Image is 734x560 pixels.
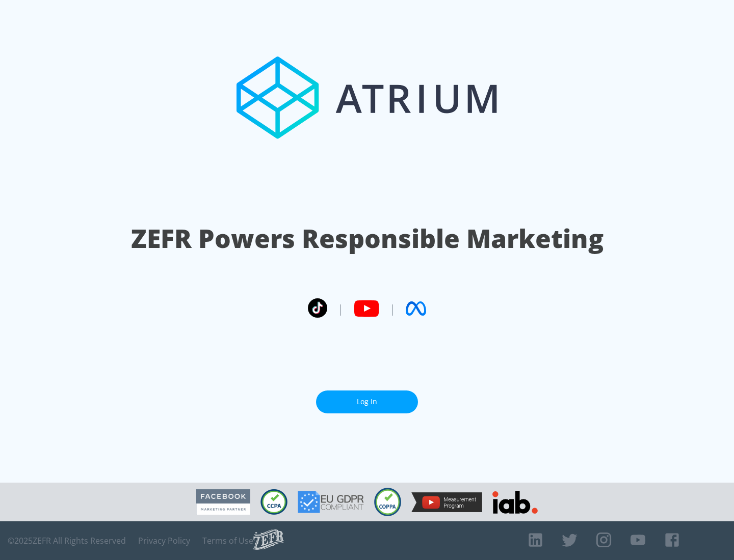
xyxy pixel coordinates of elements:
img: YouTube Measurement Program [411,492,482,512]
img: COPPA Compliant [374,488,401,516]
span: | [337,301,344,316]
a: Log In [316,390,418,413]
img: IAB [492,491,538,514]
a: Privacy Policy [138,536,190,546]
span: © 2025 ZEFR All Rights Reserved [8,536,126,546]
span: | [389,301,396,316]
img: Facebook Marketing Partner [196,489,250,515]
a: Terms of Use [202,536,253,546]
img: CCPA Compliant [260,489,287,515]
img: GDPR Compliant [298,491,364,513]
h1: ZEFR Powers Responsible Marketing [131,221,604,256]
